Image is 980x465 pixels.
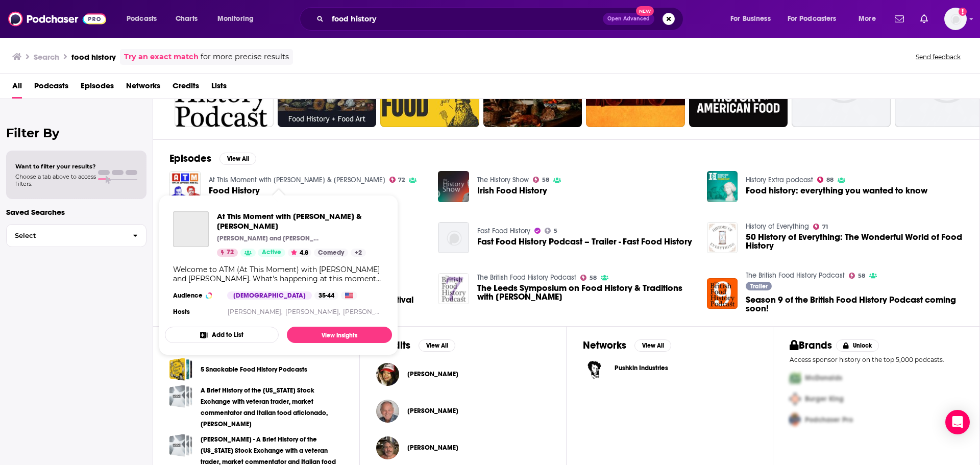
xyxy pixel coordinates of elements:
a: All [12,78,22,99]
a: The Leeds Symposium on Food History & Traditions with Ivan Day [438,273,469,304]
a: Pushkin Industries logoPushkin Industries [583,358,756,381]
img: Food History [169,171,201,202]
a: History of Everything [746,222,809,231]
img: Third Pro Logo [786,409,805,430]
span: Active [262,248,281,258]
img: Irish Food History [438,171,469,202]
a: Food history: everything you wanted to know [707,171,738,202]
a: Try an exact match [124,51,199,63]
span: More [859,12,876,26]
a: 58 [533,177,549,183]
a: Food History [209,186,260,195]
span: Want to filter your results? [15,163,96,170]
span: 5 [554,229,557,233]
img: Fast Food History Podcast – Trailer - Fast Food History [438,222,469,253]
a: Lillian Yang [376,363,399,386]
button: open menu [119,11,170,27]
a: CreditsView All [376,339,455,352]
a: View Insights [287,327,392,343]
button: Add to List [165,327,279,343]
a: 50 History of Everything: The Wonderful World of Food History [746,233,963,250]
img: Podchaser - Follow, Share and Rate Podcasts [8,9,106,29]
span: The Leeds Symposium on Food History & Traditions with [PERSON_NAME] [477,284,695,301]
a: [PERSON_NAME], [285,308,340,315]
img: Scott Parish [376,436,399,459]
a: Scott Parish [407,444,458,452]
span: Networks [126,78,160,99]
span: 5 Snackable Food History Podcasts [169,358,192,381]
span: [PERSON_NAME] [407,444,458,452]
span: At This Moment with [PERSON_NAME] & [PERSON_NAME] [217,211,384,231]
a: 50 History of Everything: The Wonderful World of Food History [707,222,738,253]
h2: Filter By [6,126,146,140]
a: The British Food History Podcast [477,273,576,282]
div: 35-44 [314,291,338,300]
a: At This Moment with Jim Jefferies & Amos Gill [209,176,385,184]
a: 71 [813,224,828,230]
a: NetworksView All [583,339,671,352]
button: Open AdvancedNew [603,13,654,25]
a: At This Moment with Jim Jefferies & Amos Gill [173,211,209,247]
a: 72 [217,249,238,257]
a: 58 [849,273,865,279]
span: 58 [858,274,865,278]
img: User Profile [944,8,967,30]
a: Lillian Yang [407,370,458,378]
img: Roderick Phillips [376,400,399,423]
img: Second Pro Logo [786,388,805,409]
a: History Extra podcast [746,176,813,184]
span: Pushkin Industries [615,364,668,372]
img: Season 9 of the British Food History Podcast coming soon! [707,278,738,309]
button: Select [6,224,146,247]
a: At This Moment with Jim Jefferies & Amos Gill [217,211,384,231]
a: Fast Food History Podcast – Trailer - Fast Food History [477,237,692,246]
button: open menu [851,11,889,27]
button: View All [634,339,671,352]
a: Kenny Polcari - A Brief History of the New York Stock Exchange with a veteran trader, market comm... [169,434,192,457]
button: Send feedback [913,53,964,61]
span: 58 [542,178,549,182]
span: 71 [822,225,828,229]
span: Podchaser Pro [805,415,853,424]
div: Search podcasts, credits, & more... [309,7,693,31]
a: Podcasts [34,78,68,99]
a: Show notifications dropdown [916,10,932,28]
span: McDonalds [805,374,842,382]
a: [PERSON_NAME], [228,308,283,315]
span: New [636,6,654,16]
span: Episodes [81,78,114,99]
a: The British Food History Podcast [746,271,845,280]
a: 5 [545,228,557,234]
img: Pushkin Industries logo [583,358,606,381]
a: Charts [169,11,204,27]
button: Show profile menu [944,8,967,30]
span: Logged in as mhoward2306 [944,8,967,30]
span: For Podcasters [788,12,837,26]
a: Lists [211,78,227,99]
button: open menu [723,11,783,27]
a: EpisodesView All [169,152,256,165]
div: Open Intercom Messenger [945,410,970,434]
a: Fast Food History [477,227,530,235]
span: [PERSON_NAME] [407,407,458,415]
a: A Brief History of the [US_STATE] Stock Exchange with veteran trader, market commentator and Ital... [201,385,343,430]
a: Active [258,249,285,257]
p: Saved Searches [6,207,146,217]
h3: Audience [173,291,219,300]
a: Show notifications dropdown [891,10,908,28]
a: Food history: everything you wanted to know [746,186,927,195]
span: Open Advanced [607,16,650,21]
span: Trailer [750,283,768,289]
a: [PERSON_NAME] [343,308,397,315]
span: Monitoring [217,12,254,26]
